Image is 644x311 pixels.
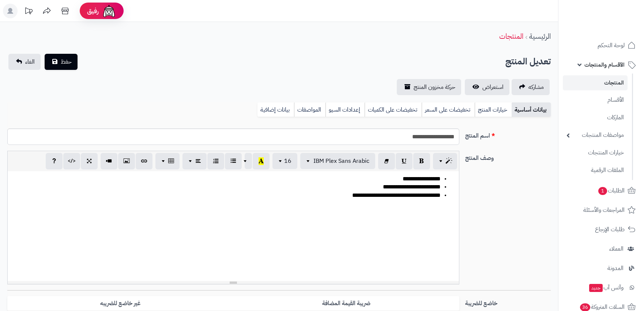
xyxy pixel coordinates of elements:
a: مواصفات المنتجات [563,127,628,143]
span: طلبات الإرجاع [595,224,625,235]
a: المنتجات [499,31,523,42]
a: المدونة [563,259,640,277]
span: 36 [580,303,591,311]
span: لوحة التحكم [598,40,625,50]
a: المواصفات [294,102,325,117]
span: رفيق [87,7,99,15]
label: غير خاضع للضريبه [7,296,233,311]
span: جديد [589,284,603,292]
a: استعراض [465,79,509,95]
a: حركة مخزون المنتج [397,79,461,95]
a: تخفيضات على السعر [422,102,475,117]
a: طلبات الإرجاع [563,221,640,238]
h2: تعديل المنتج [505,54,551,69]
a: إعدادات السيو [325,102,365,117]
a: العملاء [563,240,640,258]
a: وآتس آبجديد [563,279,640,296]
a: مشاركه [512,79,550,95]
span: المراجعات والأسئلة [583,205,625,215]
img: ai-face.png [102,4,116,18]
a: بيانات أساسية [512,102,551,117]
label: ضريبة القيمة المضافة [233,296,459,311]
span: حركة مخزون المنتج [414,83,455,91]
span: الطلبات [598,186,625,196]
label: خاضع للضريبة [462,296,554,308]
a: الطلبات1 [563,182,640,199]
span: وآتس آب [588,282,624,293]
span: المدونة [607,263,624,273]
span: العملاء [609,244,624,254]
a: بيانات إضافية [257,102,294,117]
a: الغاء [8,54,41,70]
button: حفظ [45,54,78,70]
a: الأقسام [563,92,628,108]
span: IBM Plex Sans Arabic [313,157,369,165]
a: خيارات المنتجات [563,145,628,161]
a: لوحة التحكم [563,37,640,54]
span: مشاركه [528,83,544,91]
span: 16 [284,157,291,165]
span: حفظ [61,57,72,66]
a: خيارات المنتج [475,102,512,117]
button: 16 [272,153,297,169]
img: logo-2.png [594,17,637,33]
label: اسم المنتج [462,128,554,140]
a: الماركات [563,110,628,125]
label: وصف المنتج [462,151,554,162]
span: 1 [598,187,607,195]
a: الملفات الرقمية [563,162,628,178]
span: الغاء [25,57,35,66]
a: المنتجات [563,75,628,90]
a: تحديثات المنصة [19,4,38,20]
a: الرئيسية [529,31,551,42]
button: IBM Plex Sans Arabic [300,153,375,169]
span: الأقسام والمنتجات [584,60,625,70]
a: المراجعات والأسئلة [563,201,640,219]
span: استعراض [482,83,504,91]
a: تخفيضات على الكميات [365,102,422,117]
